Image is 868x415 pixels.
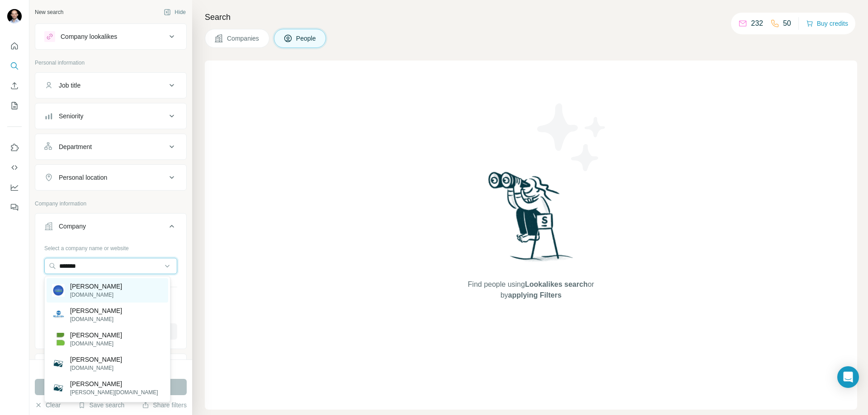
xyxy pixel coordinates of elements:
[70,355,122,364] p: [PERSON_NAME]
[35,356,186,378] button: Industry
[52,357,65,370] img: Mcbride
[7,78,22,94] button: Enrich CSV
[59,81,80,90] div: Job title
[7,179,22,196] button: Dashboard
[751,18,763,29] p: 232
[7,9,22,23] img: Avatar
[44,241,177,252] div: Select a company name or website
[70,340,122,348] p: [DOMAIN_NAME]
[52,382,65,394] img: McBRIDE
[70,331,122,340] p: [PERSON_NAME]
[508,291,561,299] span: applying Filters
[35,8,63,16] div: New search
[59,173,107,182] div: Personal location
[783,18,791,29] p: 50
[59,112,83,121] div: Seniority
[35,200,187,208] p: Company information
[52,284,65,297] img: McBride
[35,105,186,127] button: Seniority
[52,308,65,321] img: McBride
[837,366,859,388] div: Open Intercom Messenger
[7,199,22,215] button: Feedback
[806,17,848,30] button: Buy credits
[296,34,317,43] span: People
[59,222,86,231] div: Company
[70,282,122,291] p: [PERSON_NAME]
[70,388,158,396] p: [PERSON_NAME][DOMAIN_NAME]
[35,26,186,47] button: Company lookalikes
[7,38,22,54] button: Quick start
[7,140,22,156] button: Use Surfe on LinkedIn
[35,401,61,410] button: Clear
[70,364,122,372] p: [DOMAIN_NAME]
[70,315,122,323] p: [DOMAIN_NAME]
[7,98,22,114] button: My lists
[227,34,260,43] span: Companies
[205,11,857,23] h4: Search
[70,379,158,388] p: [PERSON_NAME]
[525,280,588,288] span: Lookalikes search
[531,97,613,178] img: Surfe Illustration - Stars
[78,401,124,410] button: Save search
[52,333,65,345] img: McBride
[59,142,92,151] div: Department
[35,75,186,96] button: Job title
[142,401,187,410] button: Share filters
[458,279,603,301] span: Find people using or by
[70,291,122,299] p: [DOMAIN_NAME]
[7,58,22,74] button: Search
[157,5,192,19] button: Hide
[35,215,186,241] button: Company
[7,159,22,176] button: Use Surfe API
[35,167,186,188] button: Personal location
[70,306,122,315] p: [PERSON_NAME]
[35,136,186,158] button: Department
[484,169,578,270] img: Surfe Illustration - Woman searching with binoculars
[61,32,117,41] div: Company lookalikes
[35,59,187,67] p: Personal information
